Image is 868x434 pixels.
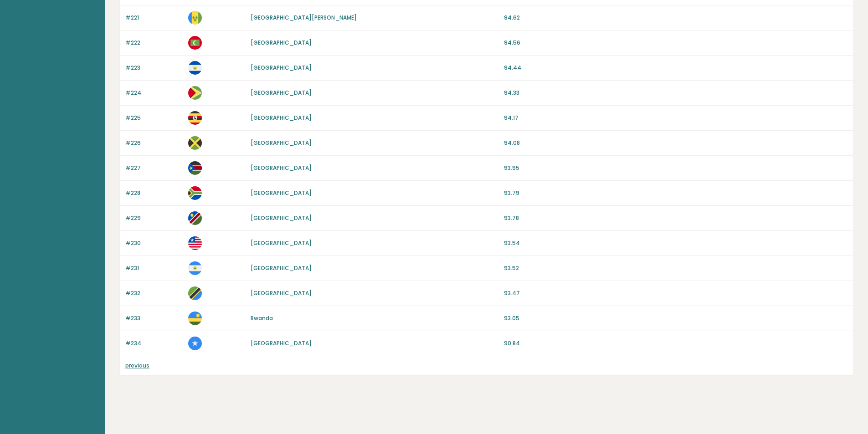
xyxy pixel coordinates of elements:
p: #227 [125,164,183,172]
img: jm.svg [188,136,202,150]
a: [GEOGRAPHIC_DATA] [251,164,312,172]
img: tz.svg [188,286,202,300]
p: 93.47 [504,289,847,297]
a: [GEOGRAPHIC_DATA] [251,239,312,247]
a: [GEOGRAPHIC_DATA] [251,264,312,272]
p: 94.17 [504,114,847,122]
img: gy.svg [188,86,202,100]
img: lr.svg [188,236,202,250]
p: #224 [125,89,183,97]
p: 94.44 [504,64,847,72]
a: [GEOGRAPHIC_DATA] [251,214,312,222]
p: 94.56 [504,39,847,47]
a: [GEOGRAPHIC_DATA] [251,114,312,122]
img: so.svg [188,337,202,350]
p: 93.95 [504,164,847,172]
img: mv.svg [188,36,202,50]
a: [GEOGRAPHIC_DATA] [251,64,312,71]
img: vc.svg [188,11,202,25]
a: Rwanda [251,314,273,322]
a: [GEOGRAPHIC_DATA] [251,189,312,197]
p: 93.05 [504,314,847,322]
p: 94.62 [504,14,847,22]
img: na.svg [188,211,202,225]
p: #232 [125,289,183,297]
p: #234 [125,339,183,347]
p: 93.52 [504,264,847,272]
img: ss.svg [188,161,202,175]
a: [GEOGRAPHIC_DATA] [251,289,312,297]
p: 93.79 [504,189,847,197]
p: #223 [125,64,183,72]
a: [GEOGRAPHIC_DATA] [251,39,312,46]
p: 90.84 [504,339,847,347]
p: #228 [125,189,183,197]
p: #225 [125,114,183,122]
a: previous [125,362,149,369]
p: #230 [125,239,183,247]
p: #222 [125,39,183,47]
img: rw.svg [188,311,202,325]
p: #233 [125,314,183,322]
a: [GEOGRAPHIC_DATA][PERSON_NAME] [251,14,357,21]
img: ug.svg [188,111,202,125]
img: za.svg [188,186,202,200]
a: [GEOGRAPHIC_DATA] [251,339,312,347]
a: [GEOGRAPHIC_DATA] [251,139,312,147]
p: #229 [125,214,183,222]
p: 94.08 [504,139,847,147]
p: #226 [125,139,183,147]
a: [GEOGRAPHIC_DATA] [251,89,312,97]
p: 93.78 [504,214,847,222]
img: sv.svg [188,61,202,75]
p: 94.33 [504,89,847,97]
p: 93.54 [504,239,847,247]
p: #221 [125,14,183,22]
img: ni.svg [188,261,202,275]
p: #231 [125,264,183,272]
